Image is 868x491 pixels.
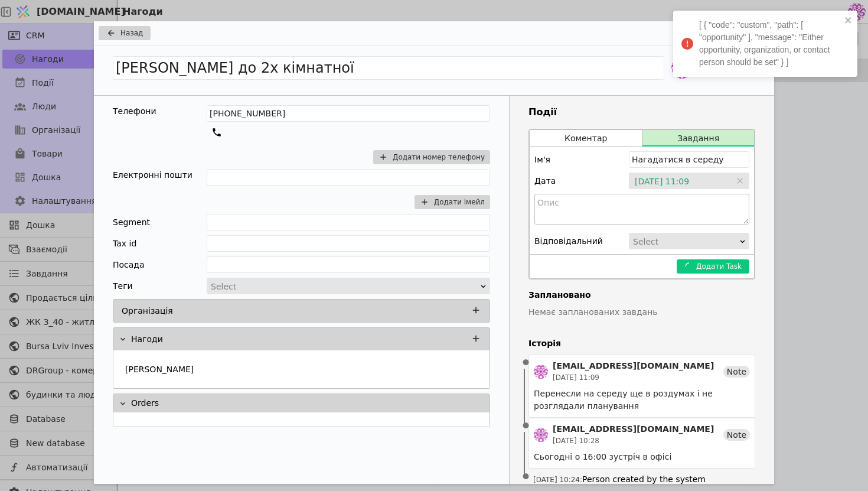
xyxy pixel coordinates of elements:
[534,365,548,379] img: de
[113,105,156,118] div: Телефони
[120,28,143,38] span: Назад
[553,360,714,372] div: [EMAIL_ADDRESS][DOMAIN_NAME]
[677,259,749,274] button: Додати Task
[534,151,550,168] div: Ім'я
[113,169,192,181] div: Електронні пошти
[373,150,490,164] button: Додати номер телефону
[553,435,714,446] div: [DATE] 10:28
[113,278,133,294] div: Теги
[533,476,582,484] span: [DATE] 10:24 :
[553,372,714,383] div: [DATE] 11:09
[534,388,750,412] div: Перенесли на середу ще в роздумах і не розглядали планування
[736,177,743,184] svg: close
[415,195,490,209] button: Додати імейл
[633,233,738,250] div: Select
[844,15,853,25] button: close
[736,175,743,187] span: Clear
[582,474,706,484] span: Person created by the system
[534,233,603,249] div: Відповідальний
[528,306,755,318] p: Немає запланованих завдань
[528,337,755,350] h4: Історія
[534,428,548,442] img: de
[723,429,750,441] div: Note
[113,235,136,252] div: Tax id
[534,175,556,187] label: Дата
[528,105,755,119] h3: Події
[113,214,150,230] div: Segment
[528,289,755,301] h4: Заплановано
[534,451,750,463] div: Сьогодні о 16:00 зустріч в офісі
[122,305,173,317] p: Організація
[125,363,194,376] p: [PERSON_NAME]
[131,397,159,409] p: Orders
[520,348,532,378] span: •
[723,366,750,378] div: Note
[94,21,774,484] div: Add Opportunity
[520,411,532,441] span: •
[530,130,642,147] button: Коментар
[642,130,754,147] button: Завдання
[553,423,714,435] div: [EMAIL_ADDRESS][DOMAIN_NAME]
[131,333,163,346] p: Нагоди
[699,19,841,69] div: [ { "code": "custom", "path": [ "opportunity" ], "message": "Either opportunity, organization, or...
[113,256,145,273] div: Посада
